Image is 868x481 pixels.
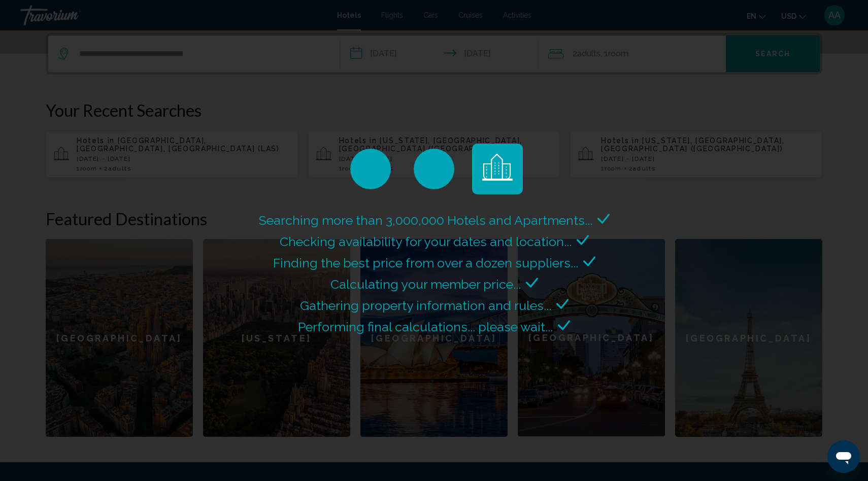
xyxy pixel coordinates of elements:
span: Finding the best price from over a dozen suppliers... [273,255,578,270]
span: Calculating your member price... [330,277,521,292]
iframe: Button to launch messaging window [827,440,860,473]
span: Gathering property information and rules... [300,298,551,313]
span: Searching more than 3,000,000 Hotels and Apartments... [259,213,592,228]
span: Performing final calculations... please wait... [298,319,553,334]
span: Checking availability for your dates and location... [280,234,572,249]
